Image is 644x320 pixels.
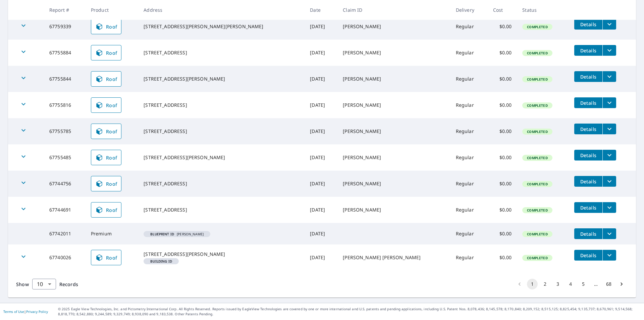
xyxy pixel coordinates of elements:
[488,144,517,171] td: $0.00
[91,150,122,165] a: Roof
[450,244,488,271] td: Regular
[95,180,117,188] span: Roof
[86,223,138,244] td: Premium
[578,47,598,54] span: Details
[337,118,450,144] td: [PERSON_NAME]
[305,13,337,40] td: [DATE]
[144,49,299,56] div: [STREET_ADDRESS]
[337,197,450,223] td: [PERSON_NAME]
[574,176,602,187] button: detailsBtn-67744756
[44,40,86,66] td: 67755884
[523,256,551,260] span: Completed
[44,66,86,92] td: 67755844
[305,171,337,197] td: [DATE]
[337,92,450,118] td: [PERSON_NAME]
[144,251,299,258] div: [STREET_ADDRESS][PERSON_NAME]
[488,223,517,244] td: $0.00
[602,150,616,161] button: filesDropdownBtn-67755485
[58,307,641,317] p: © 2025 Eagle View Technologies, Inc. and Pictometry International Corp. All Rights Reserved. Repo...
[95,206,117,214] span: Roof
[150,232,174,236] em: Blueprint ID
[95,127,117,135] span: Roof
[91,202,122,218] a: Roof
[144,23,299,30] div: [STREET_ADDRESS][PERSON_NAME][PERSON_NAME]
[44,13,86,40] td: 67759339
[523,232,551,236] span: Completed
[150,260,172,263] em: Building ID
[305,118,337,144] td: [DATE]
[144,76,299,82] div: [STREET_ADDRESS][PERSON_NAME]
[602,45,616,56] button: filesDropdownBtn-67755884
[32,275,56,293] div: 10
[305,244,337,271] td: [DATE]
[91,45,122,60] a: Roof
[450,144,488,171] td: Regular
[488,66,517,92] td: $0.00
[95,49,117,57] span: Roof
[44,223,86,244] td: 67742011
[574,45,602,56] button: detailsBtn-67755884
[95,254,117,262] span: Roof
[578,204,598,211] span: Details
[305,92,337,118] td: [DATE]
[337,13,450,40] td: [PERSON_NAME]
[602,202,616,213] button: filesDropdownBtn-67744691
[602,228,616,239] button: filesDropdownBtn-67742011
[144,102,299,108] div: [STREET_ADDRESS]
[91,97,122,113] a: Roof
[574,228,602,239] button: detailsBtn-67742011
[527,279,538,289] button: page 1
[305,223,337,244] td: [DATE]
[602,176,616,187] button: filesDropdownBtn-67744756
[450,223,488,244] td: Regular
[91,176,122,191] a: Roof
[305,197,337,223] td: [DATE]
[450,13,488,40] td: Regular
[337,66,450,92] td: [PERSON_NAME]
[523,77,551,82] span: Completed
[488,92,517,118] td: $0.00
[602,97,616,108] button: filesDropdownBtn-67755816
[565,279,576,289] button: Go to page 4
[144,180,299,187] div: [STREET_ADDRESS]
[91,19,122,34] a: Roof
[488,197,517,223] td: $0.00
[44,144,86,171] td: 67755485
[305,66,337,92] td: [DATE]
[32,279,56,289] div: Show 10 records
[16,281,29,287] span: Show
[44,92,86,118] td: 67755816
[488,118,517,144] td: $0.00
[523,155,551,160] span: Completed
[574,97,602,108] button: detailsBtn-67755816
[44,118,86,144] td: 67755785
[59,281,78,287] span: Records
[450,197,488,223] td: Regular
[337,171,450,197] td: [PERSON_NAME]
[578,231,598,237] span: Details
[574,71,602,82] button: detailsBtn-67755844
[144,207,299,213] div: [STREET_ADDRESS]
[574,19,602,30] button: detailsBtn-67759339
[578,100,598,106] span: Details
[552,279,563,289] button: Go to page 3
[574,124,602,134] button: detailsBtn-67755785
[450,40,488,66] td: Regular
[488,13,517,40] td: $0.00
[591,281,601,287] div: …
[574,250,602,261] button: detailsBtn-67740026
[450,92,488,118] td: Regular
[450,118,488,144] td: Regular
[450,171,488,197] td: Regular
[523,182,551,186] span: Completed
[523,103,551,108] span: Completed
[602,250,616,261] button: filesDropdownBtn-67740026
[95,75,117,83] span: Roof
[578,21,598,28] span: Details
[602,71,616,82] button: filesDropdownBtn-67755844
[488,40,517,66] td: $0.00
[578,152,598,158] span: Details
[95,153,117,162] span: Roof
[44,197,86,223] td: 67744691
[3,309,24,314] a: Terms of Use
